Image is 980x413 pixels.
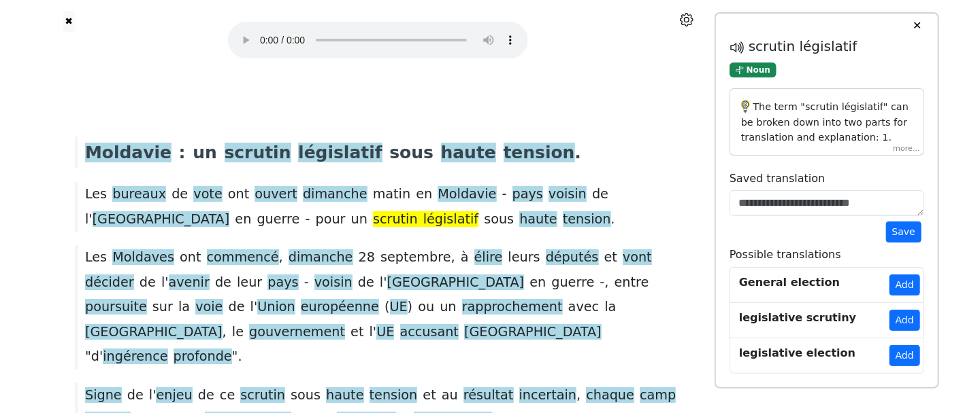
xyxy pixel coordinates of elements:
[85,348,91,365] span: "
[730,38,924,56] h5: scrutin législatif
[604,299,616,315] span: la
[376,324,394,341] span: UE
[257,211,300,227] span: guerre
[529,274,546,290] span: en
[461,249,469,265] span: à
[611,211,615,228] span: .
[739,310,856,326] div: legislative scrutiny
[440,299,456,315] span: un
[232,348,242,365] span: ".
[254,299,257,316] span: '
[889,274,920,295] button: Add
[358,274,374,290] span: de
[279,249,283,266] span: ,
[546,249,599,266] span: députés
[225,143,291,164] span: scrutin
[220,387,235,403] span: ce
[438,186,496,203] span: Moldavie
[99,348,103,365] span: '
[508,249,540,265] span: leurs
[451,249,455,266] span: ,
[85,324,223,341] span: [GEOGRAPHIC_DATA]
[385,299,390,316] span: (
[600,274,605,291] span: -
[193,186,222,203] span: vote
[592,186,608,202] span: de
[250,299,254,315] span: l
[195,299,223,316] span: voie
[568,299,599,315] span: avec
[741,100,750,113] img: ai-brain-3.49b4ec7e03f3752d44d9.png
[351,211,367,227] span: un
[303,186,367,203] span: dimanche
[93,211,230,228] span: [GEOGRAPHIC_DATA]
[291,387,321,403] span: sous
[730,248,924,261] h6: Possible translations
[423,211,478,228] span: législatif
[85,299,147,316] span: poursuite
[174,348,232,365] span: profonde
[257,299,295,316] span: Union
[152,299,173,315] span: sur
[306,211,310,228] span: -
[387,274,525,291] span: [GEOGRAPHIC_DATA]
[85,211,88,227] span: l
[149,387,152,403] span: l
[165,274,168,291] span: '
[169,274,210,291] span: avenir
[551,274,594,290] span: guerre
[373,324,376,341] span: '
[207,249,279,266] span: commencé
[152,387,156,404] span: '
[390,299,408,316] span: UE
[235,211,251,227] span: en
[326,387,363,404] span: haute
[576,387,581,404] span: ,
[180,249,201,265] span: ont
[91,348,99,364] span: d
[423,387,436,403] span: et
[85,274,134,291] span: décider
[563,211,611,228] span: tension
[389,143,434,162] span: sous
[255,186,297,203] span: ouvert
[418,299,434,315] span: ou
[370,324,373,340] span: l
[127,387,144,403] span: de
[586,387,634,404] span: chaque
[383,274,387,291] span: '
[373,186,410,202] span: matin
[314,274,353,291] span: voisin
[442,387,458,403] span: au
[549,186,587,203] span: voisin
[171,186,188,202] span: de
[484,211,514,227] span: sous
[464,324,602,341] span: [GEOGRAPHIC_DATA]
[304,274,309,291] span: -
[88,211,92,228] span: '
[112,186,166,203] span: bureaux
[886,221,921,243] button: Save
[112,249,174,266] span: Moldaves
[229,299,245,315] span: de
[215,274,231,290] span: de
[267,274,298,291] span: pays
[623,249,652,266] span: vont
[640,387,676,404] span: camp
[370,387,418,404] span: tension
[904,14,930,38] button: ✕
[373,211,418,228] span: scrutin
[350,324,363,340] span: et
[198,387,214,403] span: de
[416,186,432,202] span: en
[232,324,244,340] span: le
[298,143,382,164] span: législatif
[240,387,285,404] span: scrutin
[237,274,262,290] span: leur
[615,274,649,290] span: entre
[441,143,496,164] span: haute
[179,143,186,164] span: :
[730,62,777,78] span: Noun
[889,345,920,366] button: Add
[85,186,107,202] span: Les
